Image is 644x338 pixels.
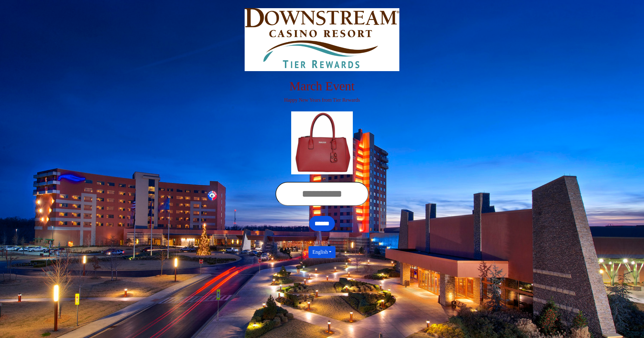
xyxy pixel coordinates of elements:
[291,111,353,174] img: Center Image
[245,8,399,71] img: Logo
[292,239,352,245] span: Powered by TIER Rewards™
[147,79,497,94] h1: March Event
[147,96,497,104] p: Happy New Years from Tier Rewards
[308,246,336,258] button: English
